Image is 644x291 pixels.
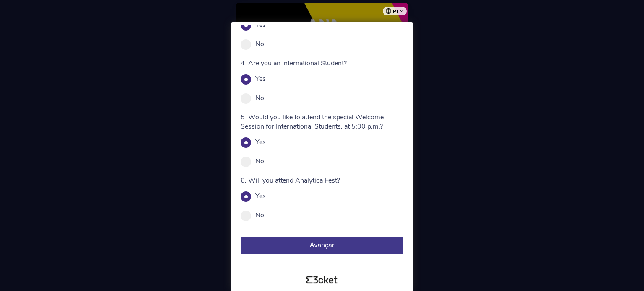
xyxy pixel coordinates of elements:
[255,191,266,201] label: Yes
[255,211,264,220] label: No
[255,20,266,29] label: Yes
[310,242,334,249] span: Avançar
[255,137,266,147] label: Yes
[241,176,403,185] p: 6. Will you attend Analytica Fest?
[255,74,266,83] label: Yes
[241,113,403,131] p: 5. Would you like to attend the special Welcome Session for International Students, at 5:00 p.m.?
[255,39,264,49] label: No
[241,237,403,254] button: Avançar
[241,59,403,68] p: 4. Are you an International Student?
[255,157,264,166] label: No
[255,93,264,103] label: No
